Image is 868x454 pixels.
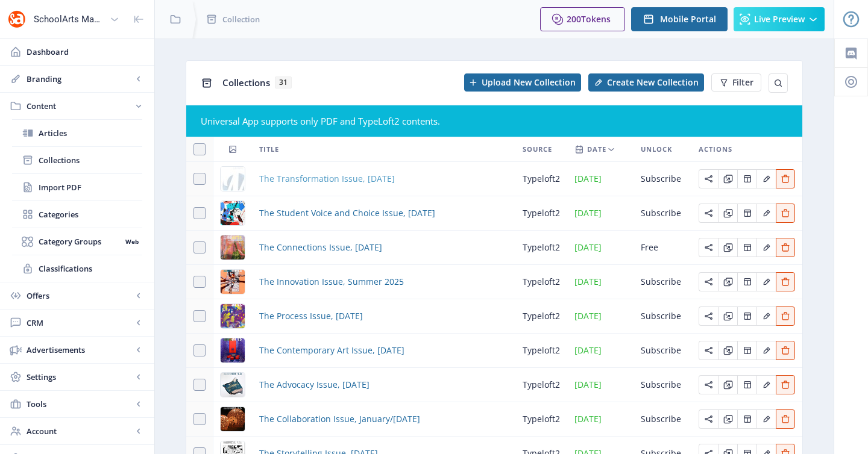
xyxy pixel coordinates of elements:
a: The Advocacy Issue, [DATE] [259,378,370,392]
span: Content [27,100,133,112]
a: Edit page [699,207,718,218]
span: 31 [275,76,292,89]
a: Edit page [756,412,776,424]
span: Collections [39,154,142,166]
a: Classifications [12,255,142,282]
span: Classifications [39,263,142,275]
td: typeloft2 [515,162,567,196]
a: Edit page [756,275,776,287]
span: Offers [27,290,133,302]
a: Edit page [776,412,795,424]
td: [DATE] [567,162,634,196]
a: Edit page [776,172,795,184]
a: Edit page [756,207,776,218]
span: Articles [39,127,142,139]
span: Mobile Portal [660,14,716,24]
span: Actions [699,142,732,157]
a: Edit page [718,378,737,390]
a: Edit page [756,378,776,390]
span: The Process Issue, [DATE] [259,309,363,323]
td: Free [634,231,691,265]
a: Edit page [756,172,776,184]
img: d48d95ad-d8e3-41d8-84eb-334bbca4bb7b.png [221,270,245,294]
a: Category GroupsWeb [12,228,142,255]
img: 10c3aa48-9907-426a-b8e9-0dff08a38197.png [221,338,245,362]
a: Edit page [737,275,756,287]
a: Edit page [756,344,776,355]
td: typeloft2 [515,196,567,231]
span: Collections [222,76,270,89]
td: typeloft2 [515,334,567,368]
button: Live Preview [734,7,825,31]
img: 747699b0-7c6b-4e62-84a7-c61ccaa2d4d3.png [221,201,245,225]
a: Edit page [699,378,718,390]
span: Settings [27,371,133,383]
td: Subscribe [634,334,691,368]
button: 200Tokens [540,7,625,31]
button: Upload New Collection [464,73,581,92]
div: Universal App supports only PDF and TypeLoft2 contents. [201,115,788,127]
a: Articles [12,120,142,146]
td: typeloft2 [515,368,567,402]
span: The Contemporary Art Issue, [DATE] [259,343,404,358]
a: Edit page [737,207,756,218]
a: Edit page [776,241,795,252]
span: CRM [27,317,133,329]
td: typeloft2 [515,265,567,299]
a: The Collaboration Issue, January/[DATE] [259,412,420,426]
a: Edit page [699,412,718,424]
a: Edit page [718,275,737,287]
td: Subscribe [634,265,691,299]
span: Import PDF [39,181,142,193]
span: Categories [39,208,142,220]
span: Tools [27,398,133,410]
td: Subscribe [634,162,691,196]
img: a4271694-0c87-4a09-9142-d883a85e28a1.png [221,373,245,397]
span: Upload New Collection [482,78,576,87]
a: Edit page [776,207,795,218]
img: 8e2b6bbf-8dae-414b-a6f5-84a18bbcfe9b.png [221,304,245,328]
td: Subscribe [634,196,691,231]
td: [DATE] [567,265,634,299]
span: Branding [27,73,133,85]
span: Source [523,142,552,157]
td: typeloft2 [515,299,567,334]
td: Subscribe [634,402,691,437]
span: Create New Collection [607,78,699,87]
a: The Transformation Issue, [DATE] [259,172,395,186]
a: Edit page [776,378,795,390]
a: Edit page [737,344,756,355]
span: Dashboard [27,46,145,58]
img: 9211a670-13fb-492a-930b-e4eb21ad28b3.png [221,407,245,431]
img: 55fb169a-a401-4288-9d6a-d30892a159fa.png [221,235,245,260]
span: Live Preview [754,14,805,24]
td: [DATE] [567,402,634,437]
span: Filter [732,78,753,87]
a: The Innovation Issue, Summer 2025 [259,275,404,289]
a: Edit page [699,172,718,184]
a: Edit page [737,412,756,424]
a: Import PDF [12,174,142,201]
a: Edit page [699,241,718,252]
span: Category Groups [39,235,121,247]
a: Edit page [699,344,718,355]
a: Edit page [699,309,718,321]
a: Edit page [718,241,737,252]
a: Categories [12,201,142,228]
nb-badge: Web [121,235,142,247]
a: The Student Voice and Choice Issue, [DATE] [259,206,435,220]
span: Account [27,425,133,437]
img: properties.app_icon.png [7,10,27,29]
a: Edit page [718,412,737,424]
a: Edit page [756,309,776,321]
a: Edit page [776,309,795,321]
td: typeloft2 [515,231,567,265]
a: Edit page [718,309,737,321]
span: Advertisements [27,344,133,356]
a: Edit page [718,207,737,218]
a: Edit page [737,309,756,321]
